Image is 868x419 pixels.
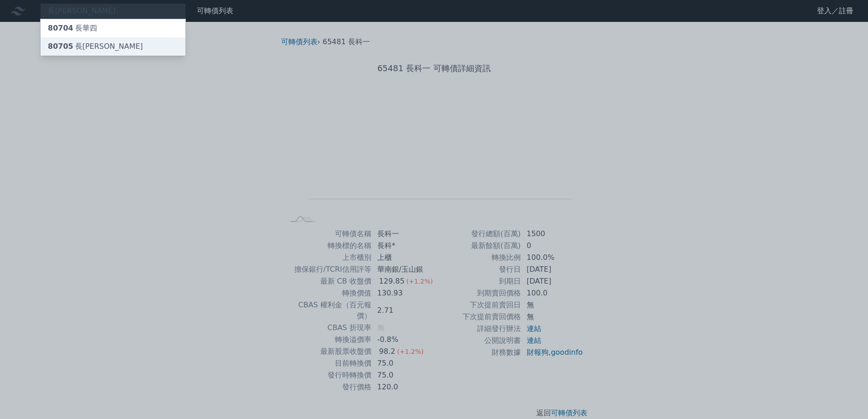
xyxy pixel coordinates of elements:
a: 80705長[PERSON_NAME] [41,37,185,56]
span: 80705 [48,42,73,51]
div: 長華四 [48,23,97,34]
a: 80704長華四 [41,19,185,37]
span: 80704 [48,24,73,32]
div: 長[PERSON_NAME] [48,41,143,52]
